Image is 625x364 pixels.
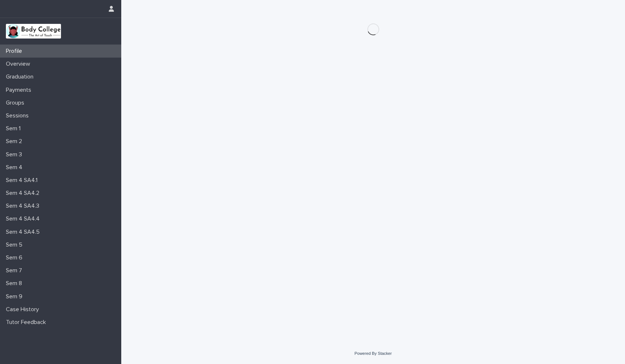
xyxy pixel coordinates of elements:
[3,112,35,119] p: Sessions
[3,229,46,236] p: Sem 4 SA4.5
[3,164,28,171] p: Sem 4
[3,306,45,313] p: Case History
[3,125,26,132] p: Sem 1
[3,254,28,261] p: Sem 6
[3,190,45,197] p: Sem 4 SA4.2
[3,319,52,326] p: Tutor Feedback
[355,351,392,356] a: Powered By Stacker
[3,267,28,274] p: Sem 7
[3,241,28,248] p: Sem 5
[3,99,30,106] p: Groups
[3,87,37,94] p: Payments
[3,48,28,55] p: Profile
[3,151,28,158] p: Sem 3
[3,73,39,80] p: Graduation
[3,61,36,68] p: Overview
[3,203,45,210] p: Sem 4 SA4.3
[3,138,28,145] p: Sem 2
[3,280,28,287] p: Sem 8
[3,293,28,300] p: Sem 9
[6,24,61,39] img: xvtzy2PTuGgGH0xbwGb2
[3,177,43,184] p: Sem 4 SA4.1
[3,215,46,222] p: Sem 4 SA4.4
